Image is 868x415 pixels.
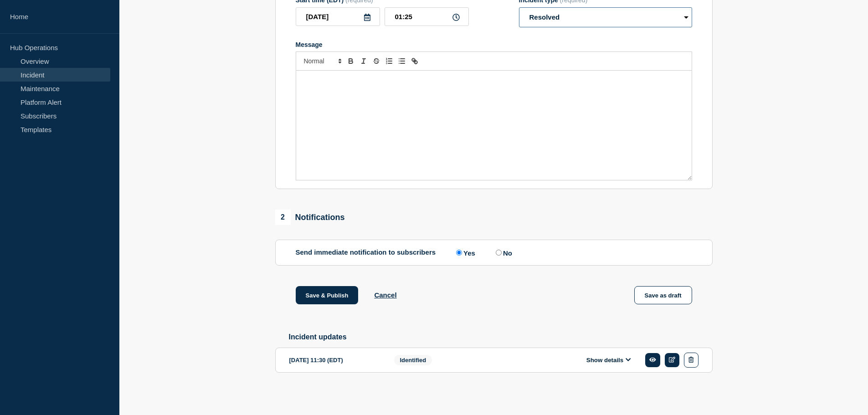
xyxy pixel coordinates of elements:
input: Yes [456,250,462,256]
span: 2 [275,210,291,225]
span: Identified [394,355,432,365]
label: Yes [454,248,475,257]
label: No [493,248,512,257]
select: Incident type [519,7,692,27]
button: Save & Publish [296,286,359,304]
input: HH:MM [385,7,469,26]
input: No [496,250,502,256]
p: Send immediate notification to subscribers [296,248,436,257]
span: Font size [300,56,344,67]
div: Send immediate notification to subscribers [296,248,692,257]
button: Cancel [374,291,396,299]
div: Notifications [275,210,345,225]
button: Toggle strikethrough text [370,56,383,67]
div: [DATE] 11:30 (EDT) [289,353,380,368]
button: Toggle bulleted list [395,56,408,67]
button: Save as draft [634,286,692,304]
div: Message [296,41,692,48]
button: Toggle bold text [344,56,357,67]
button: Show details [584,356,634,364]
button: Toggle link [408,56,421,67]
h2: Incident updates [289,333,713,341]
button: Toggle ordered list [383,56,395,67]
button: Toggle italic text [357,56,370,67]
div: Message [296,71,692,180]
input: YYYY-MM-DD [296,7,380,26]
